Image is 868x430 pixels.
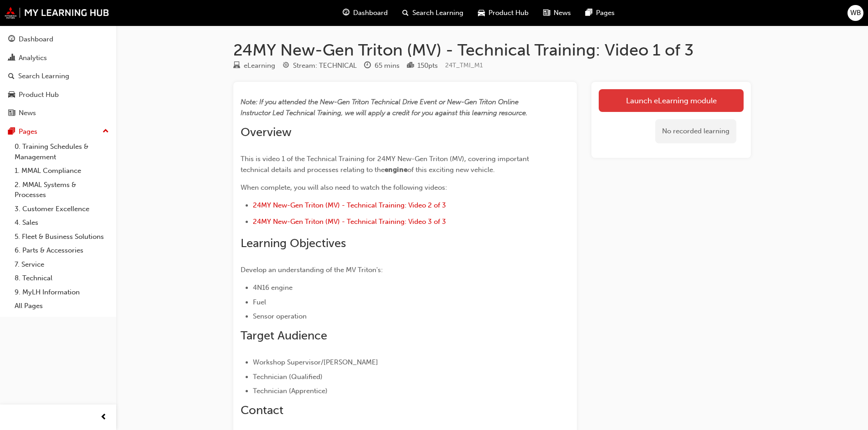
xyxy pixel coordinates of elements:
[8,54,15,62] span: chart-icon
[241,403,283,417] span: Contact
[241,98,528,117] span: Note: If you attended the New-Gen Triton Technical Drive Event or New-Gen Triton Online Instructo...
[11,271,113,285] a: 8. Technical
[244,61,275,71] div: eLearning
[4,123,113,140] button: Pages
[253,387,328,395] span: Technician (Apprentice)
[578,4,622,22] a: pages-iconPages
[536,4,578,22] a: news-iconNews
[241,183,447,192] span: When complete, you will also need to watch the following videos:
[241,329,327,343] span: Target Audience
[233,60,275,71] div: Type
[488,8,529,18] span: Product Hub
[19,90,59,100] div: Product Hub
[253,312,307,320] span: Sensor operation
[4,86,113,103] a: Product Hub
[18,71,69,81] div: Search Learning
[4,68,113,85] a: Search Learning
[11,178,113,202] a: 2. MMAL Systems & Processes
[417,61,438,71] div: 150 pts
[11,258,113,272] a: 7. Service
[19,126,37,137] div: Pages
[554,8,571,18] span: News
[364,62,371,70] span: clock-icon
[253,298,266,306] span: Fuel
[596,8,615,18] span: Pages
[11,285,113,299] a: 9. MyLH Information
[253,358,378,366] span: Workshop Supervisor/[PERSON_NAME]
[407,62,414,70] span: podium-icon
[253,218,446,226] a: 24MY New-Gen Triton (MV) - Technical Training: Video 3 of 3
[19,34,53,45] div: Dashboard
[11,243,113,258] a: 6. Parts & Accessories
[4,50,113,66] a: Analytics
[241,125,292,139] span: Overview
[8,91,15,99] span: car-icon
[241,155,531,174] span: This is video 1 of the Technical Training for 24MY New-Gen Triton (MV), covering important techni...
[8,72,15,81] span: search-icon
[412,8,463,18] span: Search Learning
[364,60,400,71] div: Duration
[233,40,751,60] h1: 24MY New-Gen Triton (MV) - Technical Training: Video 1 of 3
[8,109,15,117] span: news-icon
[850,8,861,18] span: WB
[445,61,483,69] span: Learning resource code
[343,7,349,19] span: guage-icon
[253,373,323,381] span: Technician (Qualified)
[11,164,113,178] a: 1. MMAL Compliance
[11,140,113,164] a: 0. Training Schedules & Management
[19,108,36,118] div: News
[586,7,592,19] span: pages-icon
[253,201,446,209] a: 24MY New-Gen Triton (MV) - Technical Training: Video 2 of 3
[282,60,357,71] div: Stream
[478,7,485,19] span: car-icon
[11,202,113,216] a: 3. Customer Excellence
[293,61,357,71] div: Stream: TECHNICAL
[385,166,407,174] span: engine
[375,61,400,71] div: 65 mins
[100,412,107,423] span: prev-icon
[407,60,438,71] div: Points
[241,236,346,250] span: Learning Objectives
[4,105,113,121] a: News
[233,62,240,70] span: learningResourceType_ELEARNING-icon
[19,53,47,63] div: Analytics
[471,4,536,22] a: car-iconProduct Hub
[103,126,109,137] span: up-icon
[11,299,113,313] a: All Pages
[543,7,550,19] span: news-icon
[847,5,863,21] button: WB
[353,8,388,18] span: Dashboard
[599,89,744,112] a: Launch eLearning module
[4,29,113,123] button: DashboardAnalyticsSearch LearningProduct HubNews
[8,35,15,44] span: guage-icon
[395,4,471,22] a: search-iconSearch Learning
[241,266,383,274] span: Develop an understanding of the MV Triton's:
[253,283,293,292] span: 4N16 engine
[11,230,113,244] a: 5. Fleet & Business Solutions
[5,7,109,19] img: mmal
[11,216,113,230] a: 4. Sales
[402,7,409,19] span: search-icon
[407,166,495,174] span: of this exciting new vehicle.
[335,4,395,22] a: guage-iconDashboard
[282,62,289,70] span: target-icon
[8,128,15,136] span: pages-icon
[4,31,113,48] a: Dashboard
[655,119,736,143] div: No recorded learning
